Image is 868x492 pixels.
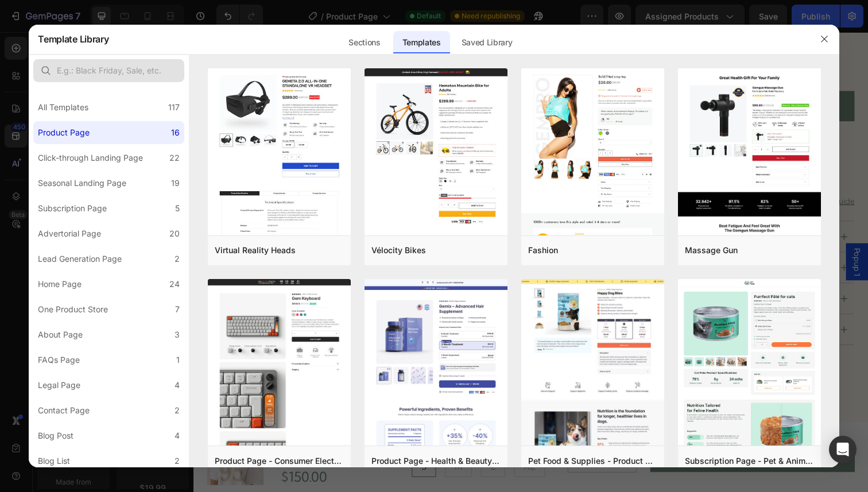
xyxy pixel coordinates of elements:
h2: Template Library [38,24,108,54]
div: Blog List [38,454,70,468]
div: Massage Gun [685,243,738,257]
span: M [266,438,274,450]
div: Subscription Page [38,202,107,215]
div: 19 [171,176,180,190]
div: Product Page [38,126,90,140]
span: XL [473,19,485,30]
span: XL [337,438,349,450]
div: All Templates [38,100,88,114]
div: 24 [169,277,180,291]
div: 7 [175,303,180,316]
span: S [232,438,238,450]
div: Legal Page [38,378,80,392]
div: Vélocity Bikes [371,243,426,257]
input: E.g.: Black Friday, Sale, etc. [33,59,184,82]
span: S [369,19,374,30]
span: Popup 1 [672,220,683,249]
div: Contact Page [38,404,90,417]
div: Open Intercom Messenger [829,436,857,463]
p: Materials Used [367,266,421,278]
p: Size Guide [636,167,675,179]
legend: Size: S [223,414,248,428]
div: 16 [171,126,180,140]
div: FAQs Page [38,353,80,367]
div: One Product Store [38,303,108,316]
button: ADD TO BAG [443,60,675,92]
a: Rich Text Editor. Editing area: main [636,167,675,179]
div: 20 [169,227,180,241]
p: Care Instructions [367,298,428,310]
div: 2 [175,252,180,266]
div: 5 [175,202,180,215]
div: 4 [175,429,180,443]
div: Seasonal Landing Page [38,176,126,190]
input: quantity [406,419,432,450]
div: Home Page [38,277,82,291]
div: 4 [175,378,180,392]
img: fashion.png [521,68,664,470]
div: 3 [175,328,180,342]
span: M [402,19,410,30]
span: Custom code [359,115,675,129]
div: About Page [38,328,83,342]
div: Sections [339,31,389,54]
div: Lead Generation Page [38,252,122,266]
div: Product Page - Consumer Electronics - Keyboard [215,454,344,468]
div: 117 [168,100,180,114]
button: decrement [382,419,406,450]
p: Product Details [367,203,423,215]
div: Saved Library [452,31,522,54]
div: Click-through Landing Page [38,151,143,165]
button: decrement [359,61,383,91]
div: Subscription Page - Pet & Animals - Gem Cat Food - Style 4 [685,454,814,468]
button: increment [409,61,432,91]
div: Templates [393,31,450,54]
input: quantity [383,61,409,91]
div: Blog Post [38,429,73,443]
div: ADD TO BAG [530,69,588,83]
div: 22 [169,151,180,165]
span: L [439,19,444,30]
div: Product Page - Health & Beauty - Hair Supplement [371,454,501,468]
div: 2 [175,404,180,417]
button: increment [432,419,455,450]
p: What’s Included [367,235,427,247]
div: Pet Food & Supplies - Product Page with Bundle [528,454,657,468]
div: Advertorial Page [38,227,101,241]
div: Fashion [528,243,558,257]
div: ADD TO BAG [541,428,600,441]
a: Fluer [88,418,210,443]
span: L [303,438,308,450]
div: $150.00 [88,445,210,463]
div: 1 [176,353,180,367]
div: 2 [175,454,180,468]
div: Virtual Reality Heads [215,243,296,257]
button: ADD TO BAG [466,419,675,450]
span: Publish the page to see the content. [359,131,675,142]
p: 4.7 (17 reviews) [155,406,209,417]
